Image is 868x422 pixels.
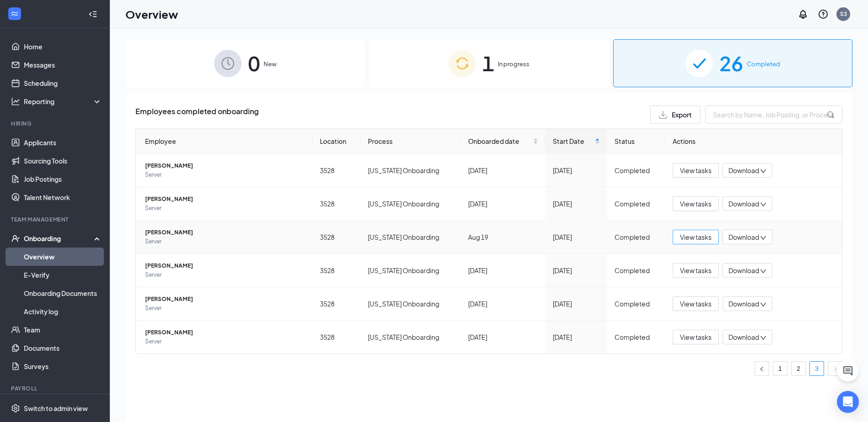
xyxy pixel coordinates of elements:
[615,265,658,275] div: Completed
[361,129,461,154] th: Process
[498,59,529,69] span: In progress
[10,9,19,18] svg: WorkstreamLogo
[24,284,102,302] a: Onboarding Documents
[313,321,361,353] td: 3528
[791,361,806,376] li: 2
[792,362,805,375] a: 2
[482,47,494,79] span: 1
[361,321,461,353] td: [US_STATE] Onboarding
[24,404,88,413] div: Switch to admin view
[680,232,712,242] span: View tasks
[760,301,766,308] span: down
[11,234,20,243] svg: UserCheck
[145,204,305,213] span: Server
[837,391,859,413] div: Open Intercom Messenger
[313,187,361,221] td: 3528
[125,6,178,22] h1: Overview
[145,261,305,270] span: [PERSON_NAME]
[705,105,842,124] input: Search by Name, Job Posting, or Process
[361,254,461,287] td: [US_STATE] Onboarding
[461,129,545,154] th: Onboarded date
[760,235,766,241] span: down
[24,188,102,206] a: Talent Network
[553,299,600,309] div: [DATE]
[88,10,97,19] svg: Collapse
[760,268,766,274] span: down
[673,330,719,344] button: View tasks
[680,165,712,175] span: View tasks
[264,59,276,69] span: New
[145,195,305,204] span: [PERSON_NAME]
[553,165,600,175] div: [DATE]
[673,230,719,244] button: View tasks
[11,385,100,392] div: Payroll
[24,302,102,321] a: Activity log
[553,332,600,342] div: [DATE]
[607,129,665,154] th: Status
[145,304,305,313] span: Server
[135,105,259,124] span: Employees completed onboarding
[468,265,538,275] div: [DATE]
[832,366,838,372] span: right
[680,299,712,309] span: View tasks
[818,9,829,20] svg: QuestionInfo
[615,199,658,209] div: Completed
[840,10,847,18] div: S3
[24,37,102,56] a: Home
[24,97,102,106] div: Reporting
[24,321,102,339] a: Team
[828,361,842,376] li: Next Page
[680,265,712,275] span: View tasks
[728,299,759,309] span: Download
[313,154,361,187] td: 3528
[24,266,102,284] a: E-Verify
[728,266,759,275] span: Download
[24,234,94,243] div: Onboarding
[24,74,102,92] a: Scheduling
[650,105,701,124] button: Export
[248,47,260,79] span: 0
[313,254,361,287] td: 3528
[728,199,759,209] span: Download
[468,199,538,209] div: [DATE]
[773,362,787,375] a: 1
[759,366,765,372] span: left
[361,154,461,187] td: [US_STATE] Onboarding
[680,199,712,209] span: View tasks
[145,270,305,280] span: Server
[24,133,102,152] a: Applicants
[755,361,769,376] li: Previous Page
[24,248,102,266] a: Overview
[145,161,305,170] span: [PERSON_NAME]
[468,136,531,146] span: Onboarded date
[468,232,538,242] div: Aug 19
[361,287,461,321] td: [US_STATE] Onboarding
[828,361,842,376] button: right
[615,299,658,309] div: Completed
[728,332,759,342] span: Download
[11,216,100,223] div: Team Management
[673,296,719,311] button: View tasks
[24,152,102,170] a: Sourcing Tools
[837,360,859,382] button: ChatActive
[145,237,305,246] span: Server
[24,56,102,74] a: Messages
[809,361,824,376] li: 3
[773,361,787,376] li: 1
[615,332,658,342] div: Completed
[11,404,20,413] svg: Settings
[553,265,600,275] div: [DATE]
[145,295,305,304] span: [PERSON_NAME]
[665,129,842,154] th: Actions
[361,187,461,221] td: [US_STATE] Onboarding
[747,59,780,69] span: Completed
[313,221,361,254] td: 3528
[11,97,20,106] svg: Analysis
[361,221,461,254] td: [US_STATE] Onboarding
[680,332,712,342] span: View tasks
[798,9,809,20] svg: Notifications
[145,337,305,346] span: Server
[810,362,824,375] a: 3
[468,332,538,342] div: [DATE]
[728,166,759,175] span: Download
